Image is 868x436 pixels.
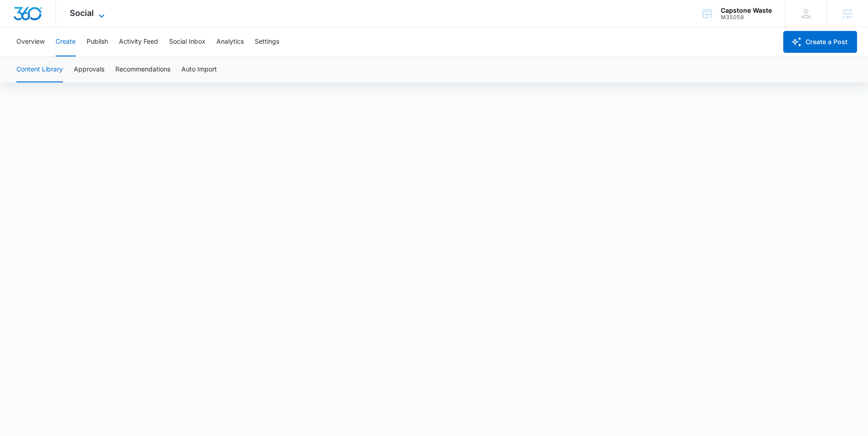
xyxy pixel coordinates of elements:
button: Settings [255,27,279,56]
button: Activity Feed [119,27,158,56]
button: Analytics [216,27,244,56]
span: Social [70,8,94,18]
button: Auto Import [181,57,217,82]
button: Publish [87,27,108,56]
button: Approvals [74,57,104,82]
div: account id [721,14,772,20]
button: Overview [16,27,45,56]
button: Create a Post [783,31,857,53]
div: account name [721,7,772,14]
button: Social Inbox [169,27,205,56]
button: Recommendations [115,57,170,82]
button: Create [56,27,76,56]
button: Content Library [16,57,63,82]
